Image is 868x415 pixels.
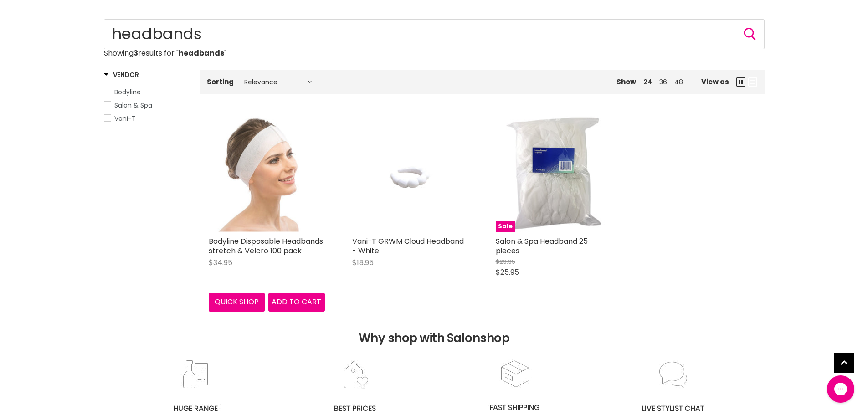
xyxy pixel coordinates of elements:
button: Add to cart [268,293,325,311]
img: Vani-T GRWM Cloud Headband - White [371,116,449,232]
span: Add to cart [272,297,321,307]
p: Showing results for " " [104,49,765,57]
h3: Vendor [104,70,139,79]
a: Salon & Spa [104,100,188,110]
a: Vani-T GRWM Cloud Headband - White [352,116,468,232]
span: Sale [496,221,515,232]
h2: Why shop with Salonshop [5,295,863,359]
a: Back to top [834,353,854,373]
button: Search [743,27,757,41]
iframe: Gorgias live chat messenger [822,372,859,406]
a: Bodyline [104,87,188,97]
img: Salon & Spa Headband 25 pieces [496,116,612,232]
a: 36 [659,77,667,87]
span: Salon & Spa [114,101,152,110]
input: Search [104,19,765,49]
span: Vani-T [114,114,136,123]
img: Bodyline Disposable Headbands stretch & Velcro 100 pack [209,116,325,232]
a: Salon & Spa Headband 25 piecesSale [496,116,612,232]
form: Product [104,19,765,49]
span: Back to top [834,353,854,376]
label: Sorting [207,78,234,86]
button: Quick shop [209,293,265,311]
strong: headbands [179,48,224,58]
span: Show [616,77,636,87]
a: 48 [674,77,683,87]
a: Vani-T [104,113,188,123]
span: $18.95 [352,257,374,268]
span: Bodyline [114,87,141,97]
span: $29.95 [496,257,515,266]
span: View as [701,78,729,86]
a: Salon & Spa Headband 25 pieces [496,236,588,256]
a: Bodyline Disposable Headbands stretch & Velcro 100 pack [209,236,323,256]
strong: 3 [134,48,138,58]
span: $25.95 [496,267,519,277]
a: 24 [643,77,652,87]
a: Vani-T GRWM Cloud Headband - White [352,236,464,256]
span: $34.95 [209,257,232,268]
